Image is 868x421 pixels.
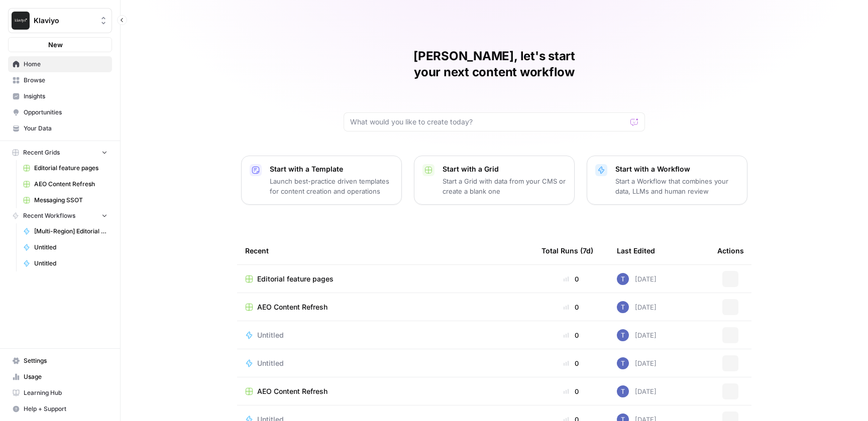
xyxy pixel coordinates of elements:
button: Help + Support [8,401,112,417]
img: x8yczxid6s1iziywf4pp8m9fenlh [617,301,629,313]
a: Editorial feature pages [245,274,525,284]
img: x8yczxid6s1iziywf4pp8m9fenlh [617,357,629,369]
span: Home [24,60,107,69]
img: x8yczxid6s1iziywf4pp8m9fenlh [617,273,629,285]
span: AEO Content Refresh [34,180,107,189]
p: Start with a Workflow [615,164,739,174]
a: Untitled [19,239,112,255]
a: Browse [8,72,112,88]
div: Last Edited [617,237,655,264]
div: [DATE] [617,357,657,369]
a: Learning Hub [8,385,112,401]
div: Total Runs (7d) [541,237,593,264]
a: [Multi-Region] Editorial feature page [19,223,112,239]
div: 0 [541,386,601,396]
div: [DATE] [617,385,657,397]
span: Untitled [34,259,107,268]
a: Insights [8,88,112,104]
span: New [48,40,63,50]
span: Recent Workflows [23,211,75,220]
button: Start with a TemplateLaunch best-practice driven templates for content creation and operations [241,156,402,205]
a: Usage [8,369,112,385]
a: Settings [8,353,112,369]
p: Start a Workflow that combines your data, LLMs and human review [615,176,739,196]
div: Recent [245,237,525,264]
div: [DATE] [617,329,657,341]
p: Start a Grid with data from your CMS or create a blank one [443,176,566,196]
div: 0 [541,274,601,284]
button: Workspace: Klaviyo [8,8,112,33]
a: AEO Content Refresh [245,302,525,312]
span: Insights [24,92,107,101]
img: Klaviyo Logo [12,12,30,30]
button: Start with a GridStart a Grid with data from your CMS or create a blank one [414,156,575,205]
div: Actions [717,237,744,264]
a: Untitled [245,358,525,368]
span: Editorial feature pages [257,274,334,284]
span: Untitled [257,358,284,368]
a: Your Data [8,120,112,136]
span: Recent Grids [23,148,60,157]
p: Start with a Template [270,164,393,174]
span: Messaging SSOT [34,196,107,205]
span: Help + Support [24,404,107,413]
span: Browse [24,76,107,85]
span: Editorial feature pages [34,164,107,173]
a: Home [8,56,112,72]
span: AEO Content Refresh [257,386,328,396]
p: Start with a Grid [443,164,566,174]
span: Learning Hub [24,388,107,397]
button: Recent Workflows [8,208,112,223]
a: AEO Content Refresh [19,176,112,192]
div: 0 [541,302,601,312]
div: 0 [541,330,601,340]
a: Opportunities [8,104,112,120]
h1: [PERSON_NAME], let's start your next content workflow [344,48,645,80]
div: [DATE] [617,273,657,285]
span: Your Data [24,124,107,133]
img: x8yczxid6s1iziywf4pp8m9fenlh [617,385,629,397]
a: Messaging SSOT [19,192,112,208]
a: AEO Content Refresh [245,386,525,396]
button: Recent Grids [8,145,112,160]
span: AEO Content Refresh [257,302,328,312]
span: [Multi-Region] Editorial feature page [34,227,107,236]
p: Launch best-practice driven templates for content creation and operations [270,176,393,196]
button: Start with a WorkflowStart a Workflow that combines your data, LLMs and human review [587,156,747,205]
span: Klaviyo [34,16,94,26]
img: x8yczxid6s1iziywf4pp8m9fenlh [617,329,629,341]
span: Untitled [34,243,107,252]
span: Opportunities [24,108,107,117]
span: Usage [24,372,107,381]
a: Untitled [19,255,112,271]
a: Untitled [245,330,525,340]
button: New [8,37,112,52]
span: Settings [24,356,107,365]
div: 0 [541,358,601,368]
a: Editorial feature pages [19,160,112,176]
input: What would you like to create today? [350,117,626,127]
span: Untitled [257,330,284,340]
div: [DATE] [617,301,657,313]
